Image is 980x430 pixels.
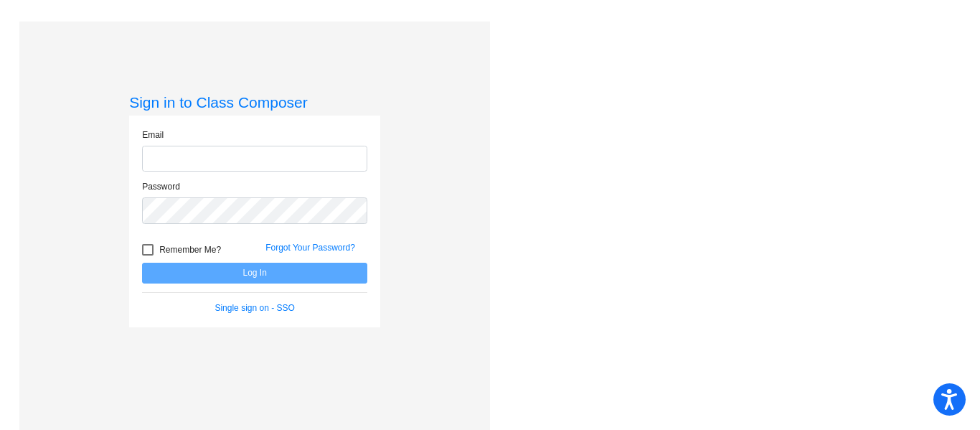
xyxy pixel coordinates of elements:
a: Single sign on - SSO [215,303,294,313]
h3: Sign in to Class Composer [129,93,380,111]
label: Password [142,180,180,193]
button: Log In [142,263,367,284]
a: Forgot Your Password? [265,243,355,253]
span: Remember Me? [159,241,221,258]
label: Email [142,128,164,141]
